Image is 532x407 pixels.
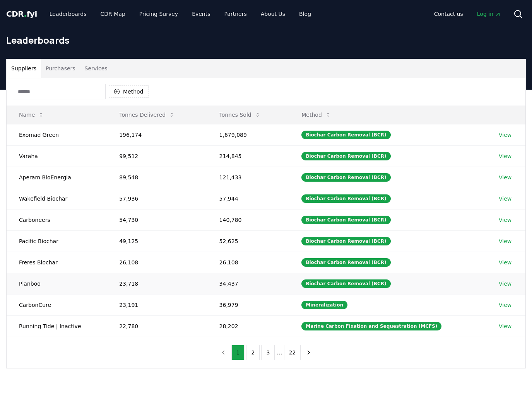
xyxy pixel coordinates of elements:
button: Name [13,107,50,123]
a: View [499,237,511,245]
button: Method [109,85,149,98]
div: Biochar Carbon Removal (BCR) [301,237,390,245]
div: Mineralization [301,301,347,309]
button: Method [295,107,337,123]
div: Marine Carbon Fixation and Sequestration (MCFS) [301,322,441,330]
a: CDR Map [94,7,132,21]
div: Biochar Carbon Removal (BCR) [301,194,390,203]
td: 23,718 [107,273,207,294]
td: 57,936 [107,188,207,209]
a: View [499,174,511,181]
a: View [499,195,511,203]
td: Pacific Biochar [7,230,107,252]
td: 49,125 [107,230,207,252]
td: 54,730 [107,209,207,230]
span: . [24,9,27,19]
a: Leaderboards [43,7,93,21]
td: Running Tide | Inactive [7,315,107,337]
a: Blog [293,7,317,21]
td: Aperam BioEnergia [7,167,107,188]
td: 196,174 [107,124,207,145]
button: 22 [284,345,301,360]
nav: Main [428,7,507,21]
td: Freres Biochar [7,252,107,273]
h1: Leaderboards [6,34,526,46]
td: 28,202 [207,315,289,337]
span: CDR fyi [6,9,37,19]
a: View [499,301,511,309]
div: Biochar Carbon Removal (BCR) [301,173,390,182]
button: 1 [231,345,245,360]
button: Tonnes Sold [213,107,267,123]
a: View [499,216,511,224]
nav: Main [43,7,317,21]
div: Biochar Carbon Removal (BCR) [301,279,390,288]
td: 23,191 [107,294,207,315]
td: Carboneers [7,209,107,230]
td: Exomad Green [7,124,107,145]
a: View [499,152,511,160]
td: 22,780 [107,315,207,337]
button: 3 [261,345,275,360]
span: Log in [477,10,501,18]
td: 89,548 [107,167,207,188]
td: 214,845 [207,145,289,167]
td: 26,108 [107,252,207,273]
button: Tonnes Delivered [113,107,181,123]
button: 2 [246,345,260,360]
td: Wakefield Biochar [7,188,107,209]
a: Events [186,7,216,21]
a: Contact us [428,7,469,21]
td: 34,437 [207,273,289,294]
div: Biochar Carbon Removal (BCR) [301,216,390,224]
a: Pricing Survey [133,7,184,21]
div: Biochar Carbon Removal (BCR) [301,258,390,267]
a: View [499,280,511,288]
td: 26,108 [207,252,289,273]
div: Biochar Carbon Removal (BCR) [301,152,390,160]
button: Services [80,59,112,78]
button: next page [302,345,315,360]
li: ... [276,348,282,357]
a: Partners [218,7,253,21]
td: Varaha [7,145,107,167]
td: 99,512 [107,145,207,167]
button: Suppliers [7,59,41,78]
a: CDR.fyi [6,9,37,19]
a: Log in [471,7,507,21]
div: Biochar Carbon Removal (BCR) [301,131,390,139]
a: View [499,259,511,266]
a: About Us [255,7,291,21]
td: 1,679,089 [207,124,289,145]
td: 140,780 [207,209,289,230]
td: 57,944 [207,188,289,209]
a: View [499,131,511,139]
a: View [499,322,511,330]
td: Planboo [7,273,107,294]
td: CarbonCure [7,294,107,315]
td: 121,433 [207,167,289,188]
td: 36,979 [207,294,289,315]
td: 52,625 [207,230,289,252]
button: Purchasers [41,59,80,78]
